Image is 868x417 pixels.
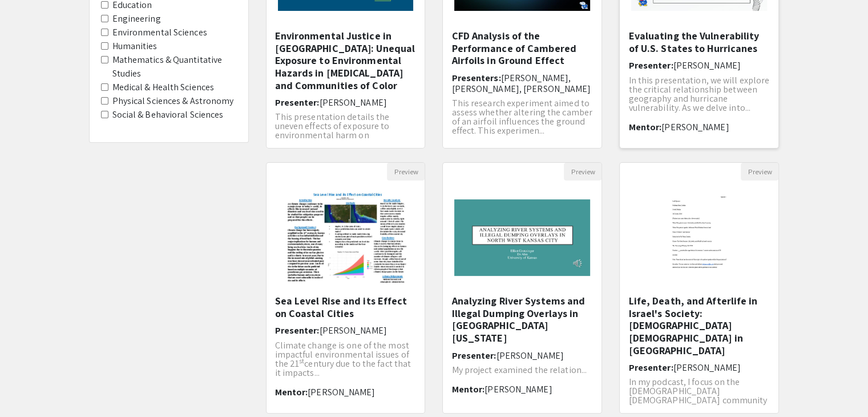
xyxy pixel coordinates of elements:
[673,362,740,374] span: [PERSON_NAME]
[661,121,729,133] span: [PERSON_NAME]
[112,53,237,81] label: Mathematics & Quantitative Studies
[451,295,593,344] h5: Analyzing River Systems and Illegal Dumping Overlays in [GEOGRAPHIC_DATA][US_STATE]
[275,386,308,398] span: Mentor:
[451,72,591,95] span: [PERSON_NAME], [PERSON_NAME], [PERSON_NAME]
[653,181,746,295] img: <p>Life, Death, and Afterlife in Israel's Society: Ashkenazi Ultra-Orthodox Jews in Israel</p>
[320,324,387,336] span: [PERSON_NAME]
[112,39,158,53] label: Humanities
[275,325,417,336] h6: Presenter:
[299,356,304,365] sup: st
[442,162,602,414] div: Open Presentation <p><span style="color: rgb(38, 38, 38);">Analyzing River Systems and Illegal Du...
[112,94,234,108] label: Physical Sciences & Astronomy
[387,163,425,181] button: Preview
[451,99,593,135] p: This research experiment aimed to assess whether altering the camber of an airfoil influences the...
[628,362,770,373] h6: Presenter:
[485,383,552,395] span: [PERSON_NAME]
[275,295,417,319] h5: Sea Level Rise and its Effect on Coastal Cities
[496,350,563,362] span: [PERSON_NAME]
[275,113,417,158] p: This presentation details the uneven effects of exposure to environmental harm on communities of ...
[266,162,426,414] div: Open Presentation <p>Sea Level Rise and its Effect on Coastal Cities</p>
[673,59,740,71] span: [PERSON_NAME]
[308,386,375,398] span: [PERSON_NAME]
[320,97,387,109] span: [PERSON_NAME]
[451,350,593,361] h6: Presenter:
[741,163,778,181] button: Preview
[112,12,161,26] label: Engineering
[628,76,770,113] p: In this presentation, we will explore the critical relationship between geography and hurricane v...
[275,30,417,91] h5: Environmental Justice in [GEOGRAPHIC_DATA]: Unequal Exposure to Environmental Hazards in [MEDICAL...
[9,366,49,408] iframe: Chat
[628,60,770,71] h6: Presenter:
[451,30,593,67] h5: CFD Analysis of the Performance of Cambered Airfoils in Ground Effect
[451,366,593,375] p: My project examined the relation...
[112,108,224,122] label: Social & Behavioral Sciences
[564,163,601,181] button: Preview
[275,341,417,378] p: Climate change is one of the most impactful environmental issues of the 21 century due to the fac...
[628,121,661,133] span: Mentor:
[628,30,770,54] h5: Evaluating the Vulnerability of U.S. States to Hurricanes
[275,97,417,108] h6: Presenter:
[451,383,485,395] span: Mentor:
[628,295,770,356] h5: Life, Death, and Afterlife in Israel's Society: [DEMOGRAPHIC_DATA] [DEMOGRAPHIC_DATA] in [GEOGRAP...
[451,73,593,94] h6: Presenters:
[112,26,207,39] label: Environmental Sciences
[273,181,418,295] img: <p>Sea Level Rise and its Effect on Coastal Cities</p>
[619,162,779,414] div: Open Presentation <p>Life, Death, and Afterlife in Israel's Society: Ashkenazi Ultra-Orthodox Jew...
[443,188,601,287] img: <p><span style="color: rgb(38, 38, 38);">Analyzing River Systems and Illegal Dumping Overlays in ...
[112,81,215,94] label: Medical & Health Sciences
